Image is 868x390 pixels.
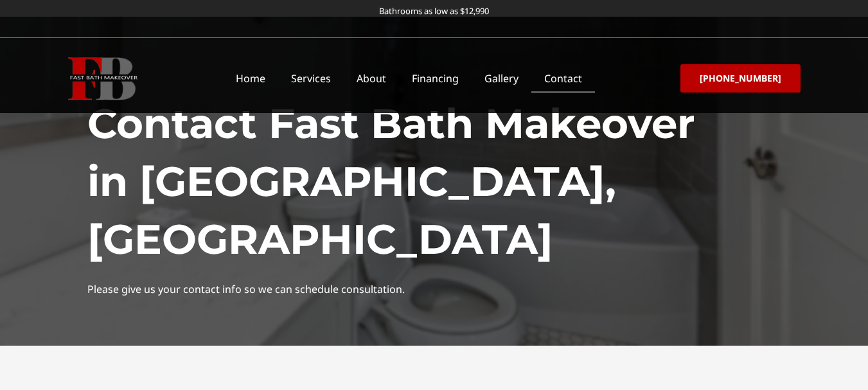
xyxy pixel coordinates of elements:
a: Home [223,64,278,93]
a: [PHONE_NUMBER] [680,64,801,93]
a: Gallery [472,64,531,93]
a: Contact [531,64,595,93]
h1: Contact Fast Bath Makeover in [GEOGRAPHIC_DATA], [GEOGRAPHIC_DATA] [87,95,781,268]
span: [PHONE_NUMBER] [700,74,781,83]
a: Financing [399,64,472,93]
a: Services [278,64,344,93]
img: Fast Bath Makeover icon [68,57,137,100]
p: Please give us your contact info so we can schedule consultation. [87,281,781,298]
a: About [344,64,399,93]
